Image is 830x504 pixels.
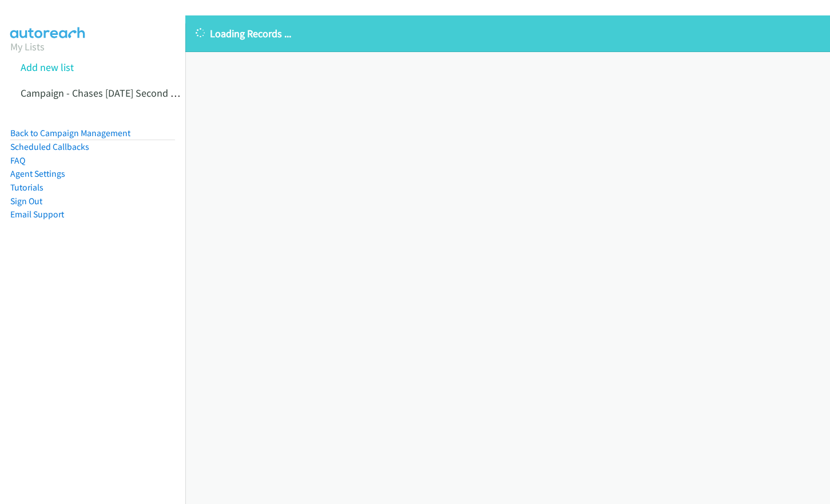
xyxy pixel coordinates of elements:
a: FAQ [10,155,25,166]
p: Loading Records ... [196,26,820,41]
a: Tutorials [10,182,43,193]
a: Back to Campaign Management [10,128,130,138]
a: My Lists [10,40,45,53]
a: Sign Out [10,196,42,207]
a: Campaign - Chases [DATE] Second Attempt [21,86,206,100]
a: Scheduled Callbacks [10,141,89,152]
a: Agent Settings [10,168,65,179]
a: Add new list [21,61,74,74]
a: Email Support [10,209,64,220]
